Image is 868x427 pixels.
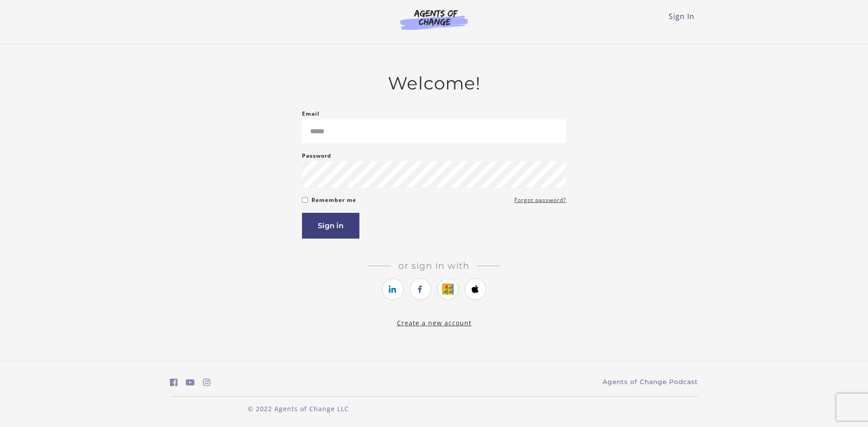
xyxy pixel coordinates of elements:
[170,404,427,413] p: © 2022 Agents of Change LLC
[302,73,566,94] h2: Welcome!
[465,278,486,300] a: https://courses.thinkific.com/users/auth/apple?ss%5Breferral%5D=&ss%5Buser_return_to%5D=&ss%5Bvis...
[410,278,431,300] a: https://courses.thinkific.com/users/auth/facebook?ss%5Breferral%5D=&ss%5Buser_return_to%5D=&ss%5B...
[170,378,178,387] i: https://www.facebook.com/groups/aswbtestprep (Open in a new window)
[437,278,459,300] a: https://courses.thinkific.com/users/auth/google?ss%5Breferral%5D=&ss%5Buser_return_to%5D=&ss%5Bvi...
[302,108,320,119] label: Email
[391,260,477,271] span: Or sign in with
[382,278,404,300] a: https://courses.thinkific.com/users/auth/linkedin?ss%5Breferral%5D=&ss%5Buser_return_to%5D=&ss%5B...
[391,9,477,30] img: Agents of Change Logo
[170,376,178,389] a: https://www.facebook.com/groups/aswbtestprep (Open in a new window)
[397,319,472,327] a: Create a new account
[302,213,359,239] button: Sign in
[186,376,195,389] a: https://www.youtube.com/c/AgentsofChangeTestPrepbyMeaganMitchell (Open in a new window)
[669,11,694,21] a: Sign In
[603,377,698,387] a: Agents of Change Podcast
[203,378,211,387] i: https://www.instagram.com/agentsofchangeprep/ (Open in a new window)
[311,195,356,206] label: Remember me
[186,378,195,387] i: https://www.youtube.com/c/AgentsofChangeTestPrepbyMeaganMitchell (Open in a new window)
[203,376,211,389] a: https://www.instagram.com/agentsofchangeprep/ (Open in a new window)
[514,195,566,206] a: Forgot password?
[302,150,331,161] label: Password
